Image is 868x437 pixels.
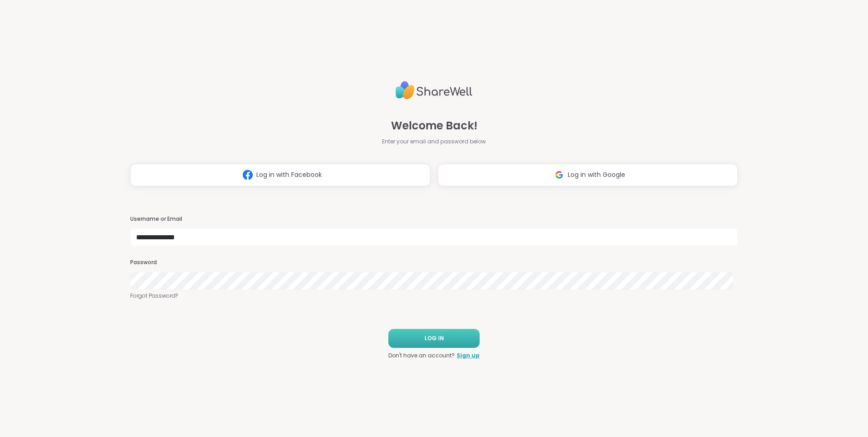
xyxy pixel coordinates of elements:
[130,259,738,266] h3: Password
[396,77,472,103] img: ShareWell Logo
[551,166,568,183] img: ShareWell Logomark
[457,351,480,360] a: Sign up
[568,170,625,180] span: Log in with Google
[256,170,322,180] span: Log in with Facebook
[382,138,486,146] span: Enter your email and password below
[388,351,455,360] span: Don't have an account?
[130,292,738,300] a: Forgot Password?
[130,164,430,186] button: Log in with Facebook
[239,166,256,183] img: ShareWell Logomark
[438,164,738,186] button: Log in with Google
[425,334,444,342] span: LOG IN
[130,215,738,223] h3: Username or Email
[388,329,480,348] button: LOG IN
[391,118,477,134] span: Welcome Back!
